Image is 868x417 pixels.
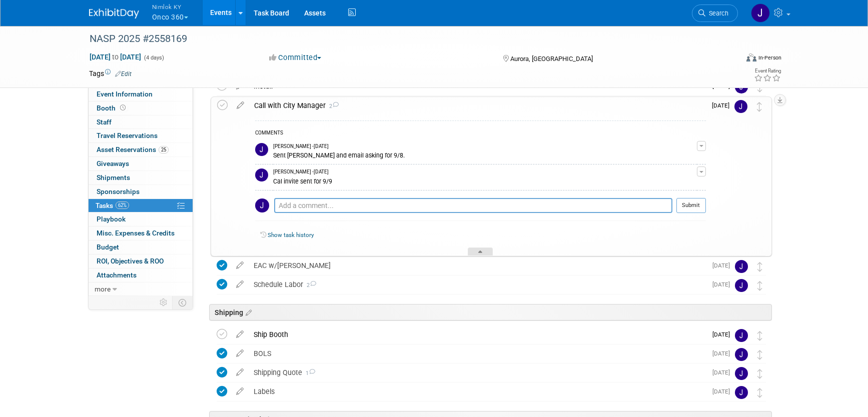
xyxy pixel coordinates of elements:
[757,350,762,359] i: Move task
[97,159,129,167] span: Giveaways
[97,215,126,223] span: Playbook
[89,212,193,226] a: Playbook
[89,87,193,101] a: Event Information
[97,173,130,181] span: Shipments
[249,383,706,400] div: Labels
[97,104,128,112] span: Booth
[155,296,173,309] td: Personalize Event Tab Strip
[231,387,249,396] a: edit
[735,386,748,399] img: Jamie Dunn
[754,68,781,73] div: Event Rating
[89,226,193,240] a: Misc. Expenses & Credits
[89,185,193,198] a: Sponsorships
[231,261,249,270] a: edit
[97,229,175,237] span: Misc. Expenses & Credits
[97,187,140,195] span: Sponsorships
[273,150,697,159] div: Sent [PERSON_NAME] and email asking for 9/8.
[751,3,770,22] img: Jamie Dunn
[249,345,706,362] div: BOLS
[96,201,129,209] span: Tasks
[679,52,782,67] div: Event Format
[712,350,735,357] span: [DATE]
[97,257,164,265] span: ROI, Objectives & ROO
[89,282,193,296] a: more
[712,281,735,288] span: [DATE]
[326,103,339,109] span: 2
[89,129,193,142] a: Travel Reservations
[159,146,169,153] span: 25
[255,168,268,181] img: Jamie Dunn
[757,331,762,340] i: Move task
[735,260,748,273] img: Jamie Dunn
[97,131,158,139] span: Travel Reservations
[89,143,193,156] a: Asset Reservations25
[757,262,762,271] i: Move task
[249,97,706,114] div: Call with City Manager
[757,102,762,111] i: Move task
[705,9,728,17] span: Search
[97,271,137,279] span: Attachments
[231,330,249,339] a: edit
[97,90,153,98] span: Event Information
[255,128,706,139] div: COMMENTS
[712,388,735,395] span: [DATE]
[735,329,748,342] img: Jamie Dunn
[97,243,119,251] span: Budget
[273,176,697,185] div: Cal invite sent for 9/9
[249,276,706,293] div: Schedule Labor
[273,143,329,150] span: [PERSON_NAME] - [DATE]
[89,240,193,254] a: Budget
[757,281,762,290] i: Move task
[692,4,738,22] a: Search
[734,100,747,113] img: Jamie Dunn
[735,367,748,380] img: Jamie Dunn
[249,257,706,274] div: EAC w/[PERSON_NAME]
[89,8,139,18] img: ExhibitDay
[116,201,129,209] span: 62%
[86,30,723,48] div: NASP 2025 #2558169
[303,282,316,288] span: 2
[89,199,193,212] a: Tasks62%
[143,54,164,61] span: (4 days)
[510,55,593,62] span: Aurora, [GEOGRAPHIC_DATA]
[231,368,249,377] a: edit
[735,348,748,361] img: Jamie Dunn
[152,1,188,12] span: Nimlok KY
[746,53,756,61] img: Format-Inperson.png
[95,285,111,293] span: more
[89,268,193,282] a: Attachments
[676,198,706,213] button: Submit
[115,70,132,77] a: Edit
[89,254,193,268] a: ROI, Objectives & ROO
[118,104,128,111] span: Booth not reserved yet
[712,331,735,338] span: [DATE]
[89,52,142,61] span: [DATE] [DATE]
[712,102,734,109] span: [DATE]
[249,364,706,381] div: Shipping Quote
[97,145,169,153] span: Asset Reservations
[89,68,132,78] td: Tags
[758,54,781,61] div: In-Person
[97,118,112,126] span: Staff
[249,326,706,343] div: Ship Booth
[712,262,735,269] span: [DATE]
[266,52,325,63] button: Committed
[232,101,249,110] a: edit
[172,296,193,309] td: Toggle Event Tabs
[757,369,762,378] i: Move task
[757,388,762,397] i: Move task
[209,304,772,320] div: Shipping
[231,280,249,289] a: edit
[89,115,193,129] a: Staff
[89,101,193,115] a: Booth
[712,369,735,376] span: [DATE]
[302,370,315,376] span: 1
[231,349,249,358] a: edit
[255,198,269,212] img: Jamie Dunn
[243,307,252,317] a: Edit sections
[89,171,193,184] a: Shipments
[111,53,120,61] span: to
[735,279,748,292] img: Jamie Dunn
[255,143,268,156] img: Jamie Dunn
[273,168,329,175] span: [PERSON_NAME] - [DATE]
